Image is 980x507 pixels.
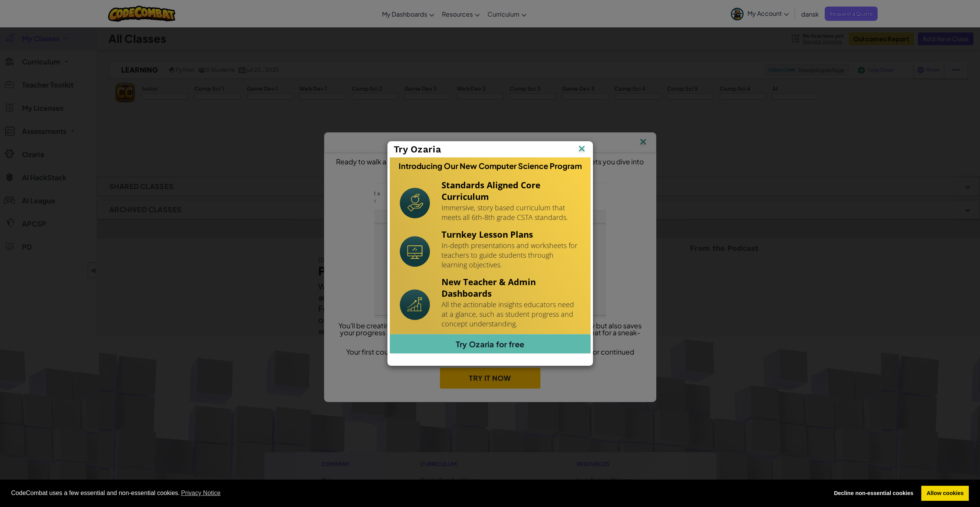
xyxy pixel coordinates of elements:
[442,203,581,222] p: Immersive, story based curriculum that meets all 6th-8th grade CSTA standards.
[442,241,581,270] p: In-depth presentations and worksheets for teachers to guide students through learning objectives.
[442,228,581,240] h4: Turnkey Lesson Plans
[442,276,581,299] h4: New Teacher & Admin Dashboards
[400,289,430,320] img: Icon_NewTeacherDashboard.svg
[442,300,581,329] p: All the actionable insights educators need at a glance, such as student progress and concept unde...
[394,144,442,155] span: Try Ozaria
[11,487,823,499] span: CodeCombat uses a few essential and non-essential cookies.
[442,179,581,202] h4: Standards Aligned Core Curriculum
[399,161,582,171] h3: Introducing Our New Computer Science Program
[390,334,591,353] a: Try Ozaria for free
[921,486,969,501] a: allow cookies
[829,486,919,501] a: deny cookies
[180,487,222,499] a: learn more about cookies
[400,188,430,218] img: Icon_StandardsAlignment.svg
[577,144,587,155] img: IconClose.svg
[400,236,430,267] img: Icon_Turnkey.svg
